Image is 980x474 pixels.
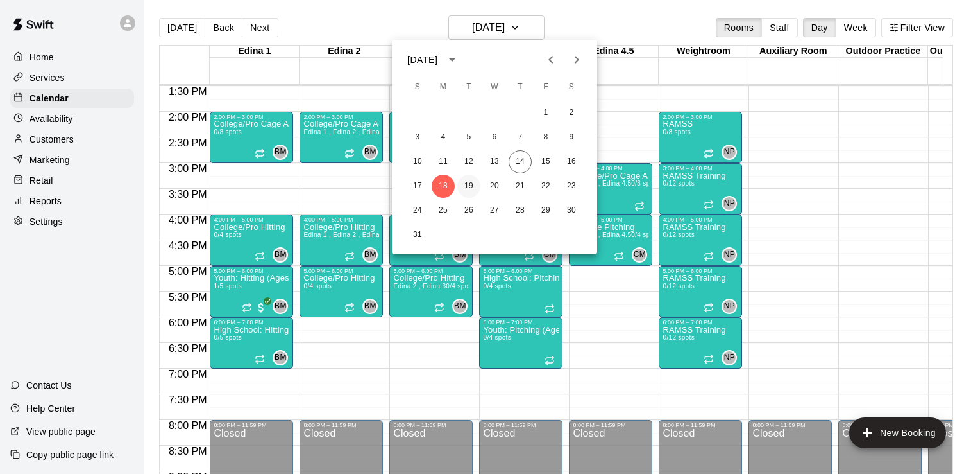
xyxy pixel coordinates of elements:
button: 16 [560,150,583,173]
span: Monday [432,75,455,100]
button: 7 [509,126,532,149]
button: 31 [406,224,429,247]
span: Sunday [406,75,429,100]
button: 24 [406,199,429,222]
button: 20 [483,175,506,198]
button: 13 [483,150,506,173]
button: 2 [560,101,583,125]
button: 14 [509,150,532,173]
button: 28 [509,199,532,222]
span: Tuesday [457,75,480,100]
span: Friday [534,75,557,100]
span: Saturday [560,75,583,100]
button: 4 [432,126,455,149]
button: Next month [564,47,589,73]
button: 22 [534,175,557,198]
button: Previous month [538,47,564,73]
button: 19 [457,175,480,198]
button: 15 [534,150,557,173]
button: 11 [432,150,455,173]
button: 30 [560,199,583,222]
button: 23 [560,175,583,198]
button: calendar view is open, switch to year view [441,49,463,71]
button: 26 [457,199,480,222]
button: 18 [432,175,455,198]
button: 27 [483,199,506,222]
button: 25 [432,199,455,222]
div: [DATE] [407,53,437,67]
button: 9 [560,126,583,149]
button: 1 [534,101,557,125]
button: 8 [534,126,557,149]
button: 10 [406,150,429,173]
button: 21 [509,175,532,198]
span: Wednesday [483,75,506,100]
button: 12 [457,150,480,173]
button: 29 [534,199,557,222]
button: 6 [483,126,506,149]
button: 5 [457,126,480,149]
span: Thursday [509,75,532,100]
button: 17 [406,175,429,198]
button: 3 [406,126,429,149]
